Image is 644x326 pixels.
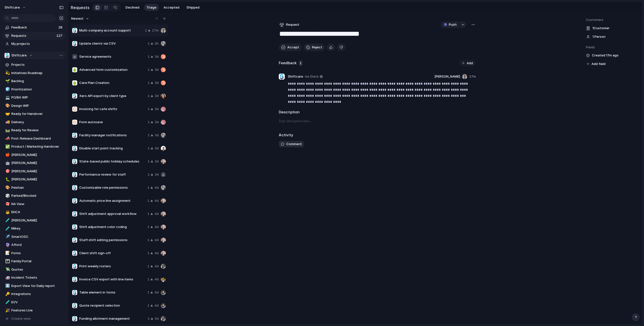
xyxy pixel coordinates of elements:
[154,224,159,230] span: 4d
[3,61,65,69] a: Projects
[148,146,150,151] span: 1
[3,233,65,241] a: ✈️SmartOSC
[154,198,159,203] span: 4d
[155,93,159,99] span: 3d
[3,118,65,126] a: 🚚Delivery
[79,54,146,59] span: Service agreements
[155,172,159,177] span: 3d
[288,74,303,79] span: Shiftcare
[5,250,9,256] div: 📝
[147,264,149,269] span: 1
[5,103,10,108] button: 🎨
[3,176,65,183] a: 🐛[PERSON_NAME]
[592,34,606,39] span: 1 Person
[79,28,143,33] span: Multi-company account support
[11,111,64,116] span: Ready for Handover
[11,308,64,313] span: Features Live
[467,61,473,66] span: Add
[3,159,65,167] div: 🤖[PERSON_NAME]
[147,238,149,243] span: 1
[5,144,10,149] button: ✅
[11,120,64,125] span: Delivery
[5,226,9,232] div: 🧪
[148,159,150,164] span: 1
[3,40,65,48] a: My projects
[3,200,65,208] a: 🇨🇦NA View
[70,15,90,22] button: Newest
[3,126,65,134] a: 🛤️Ready for Review
[287,45,299,50] span: Accept
[3,266,65,273] div: 💸Quotes
[11,25,57,30] span: Feedback
[11,160,64,166] span: [PERSON_NAME]
[71,16,84,21] span: Newest
[586,61,606,67] button: Add field
[3,192,65,200] a: 🎲Parked/Blocked
[3,77,65,85] a: 🌱Backlog
[71,5,90,11] h2: Requests
[79,264,145,269] span: Print weekly rosters
[148,107,150,112] span: 1
[11,267,64,272] span: Quotes
[304,44,325,51] button: Reject
[155,133,159,138] span: 3d
[3,86,65,93] a: 🧊Prioritization
[11,87,64,92] span: Prioritization
[3,307,65,314] a: 🎉Features Live
[3,274,65,281] div: 🚑Incident Tickets
[79,211,145,216] span: Shift adjustment approval workflow
[79,41,146,46] span: Update clients via CSV
[79,159,146,164] span: State-based public holiday schedules
[5,300,10,305] button: 🧪
[186,5,199,10] span: Shipped
[155,107,159,112] span: 3d
[5,95,10,100] button: 💻
[148,41,150,46] span: 1
[3,290,65,298] a: 🔑Integrations
[3,299,65,306] div: 🧪EVV
[3,184,65,191] a: 🎨Peishan
[146,5,156,10] span: Triage
[154,185,159,190] span: 4d
[11,283,64,288] span: Export View for Daily report
[3,135,65,142] div: 📣Post-Release Dashboard
[3,217,65,224] div: 🧪[PERSON_NAME]
[147,198,149,203] span: 1
[305,74,319,79] span: via Slack
[5,86,9,92] div: 🧊
[11,53,27,58] span: Shiftcare
[148,54,150,59] span: 1
[3,208,65,216] a: 🧒EHCA
[161,4,182,11] button: Accepted
[79,172,146,177] span: Performance review for staff
[11,41,64,46] span: My projects
[154,211,159,216] span: 4d
[154,251,159,256] span: 4d
[11,234,64,239] span: SmartOSC
[79,133,146,138] span: Facility manager notifications
[11,242,64,247] span: Afford
[5,283,10,288] button: ⬇️
[5,308,9,313] div: 🎉
[5,177,10,182] button: 🐛
[3,110,65,118] a: 🤝Ready for Handover
[79,80,146,85] span: Care Plan Creation
[5,136,9,141] div: 📣
[592,53,619,58] span: Created 17m ago
[5,168,9,174] div: 🎯
[441,21,459,28] button: Push
[155,80,159,85] span: 3d
[58,25,63,30] span: 28
[5,78,9,84] div: 🌱
[11,152,64,157] span: [PERSON_NAME]
[5,79,10,84] button: 🌱
[148,67,150,72] span: 1
[11,185,64,190] span: Peishan
[3,94,65,101] a: 💻PO/BA WIP
[5,193,10,198] button: 🎲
